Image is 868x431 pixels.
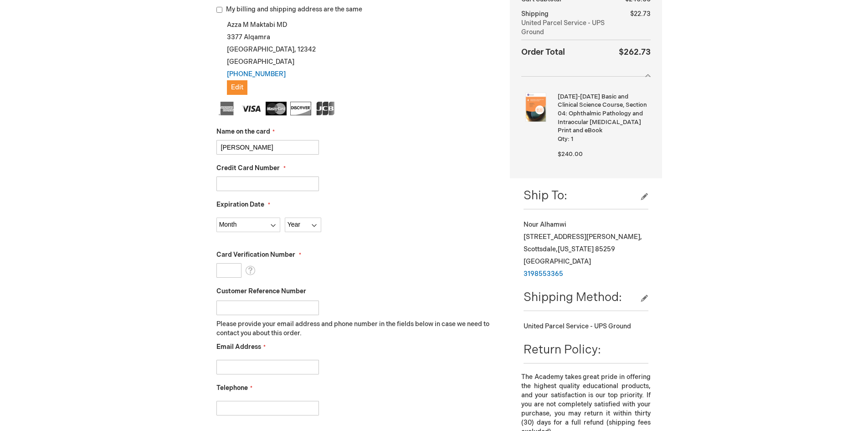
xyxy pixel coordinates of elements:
img: Discover [290,102,311,115]
div: Nour Alhamwi [STREET_ADDRESS][PERSON_NAME], Scottsdale , 85259 [GEOGRAPHIC_DATA] [524,218,648,280]
span: $22.73 [630,10,651,18]
span: Shipping [521,10,549,18]
span: Credit Card Number [216,164,280,172]
span: My billing and shipping address are the same [226,5,362,13]
span: $240.00 [558,151,583,158]
span: $262.73 [619,47,651,57]
span: Customer Reference Number [216,287,306,295]
a: [PHONE_NUMBER] [227,70,286,78]
img: JCB [315,102,336,115]
img: Visa [241,102,262,115]
span: United Parcel Service - UPS Ground [524,322,631,330]
button: Edit [227,80,247,95]
a: 3198553365 [524,270,563,278]
span: Expiration Date [216,201,264,208]
strong: Order Total [521,45,565,58]
p: Please provide your email address and phone number in the fields below in case we need to contact... [216,320,497,338]
span: Telephone [216,384,248,392]
img: American Express [216,102,237,115]
span: Edit [231,83,243,91]
span: Name on the card [216,128,270,135]
span: [US_STATE] [558,245,594,253]
div: Azza M Maktabi MD 3377 Alqamra [GEOGRAPHIC_DATA] , 12342 [GEOGRAPHIC_DATA] [216,19,497,95]
span: Return Policy: [524,343,601,357]
span: Ship To: [524,189,567,203]
span: Qty [558,135,568,143]
strong: [DATE]-[DATE] Basic and Clinical Science Course, Section 04: Ophthalmic Pathology and Intraocular... [558,93,648,135]
span: 1 [571,135,573,143]
span: United Parcel Service - UPS Ground [521,19,618,37]
input: Card Verification Number [216,263,241,278]
span: Email Address [216,343,261,351]
img: MasterCard [266,102,287,115]
span: Card Verification Number [216,251,295,259]
img: 2025-2026 Basic and Clinical Science Course, Section 04: Ophthalmic Pathology and Intraocular Tum... [521,93,550,122]
span: Shipping Method: [524,291,622,305]
input: Credit Card Number [216,177,319,191]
